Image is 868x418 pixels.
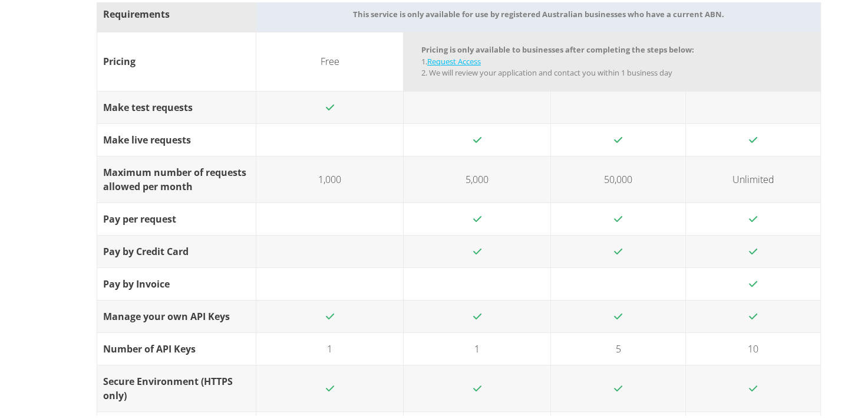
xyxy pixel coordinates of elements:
div: Secure Environment (HTTPS only) [103,372,250,400]
a: Request Access [427,54,481,64]
td: 1,000 [256,154,404,200]
div: Number of API Keys [103,339,250,354]
td: 10 [686,330,821,363]
div: Pricing [103,52,250,66]
td: Pricing is only available to businesses after completing the steps below: [404,30,821,89]
div: Pay per request [103,210,250,224]
div: Requirements [103,5,250,19]
td: 5 [551,330,686,363]
span: 1. 2. We will review your application and contact you within 1 business day [421,54,672,76]
div: Maximum number of requests allowed per month [103,163,250,191]
div: Make test requests [103,98,250,112]
td: Unlimited [686,154,821,200]
td: 1 [404,330,551,363]
td: 50,000 [551,154,686,200]
td: Free [256,30,404,89]
td: 1 [256,330,404,363]
td: 5,000 [404,154,551,200]
div: Make live requests [103,130,250,145]
div: Pay by Credit Card [103,242,250,256]
div: Manage your own API Keys [103,307,250,321]
div: Pay by Invoice [103,275,250,289]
